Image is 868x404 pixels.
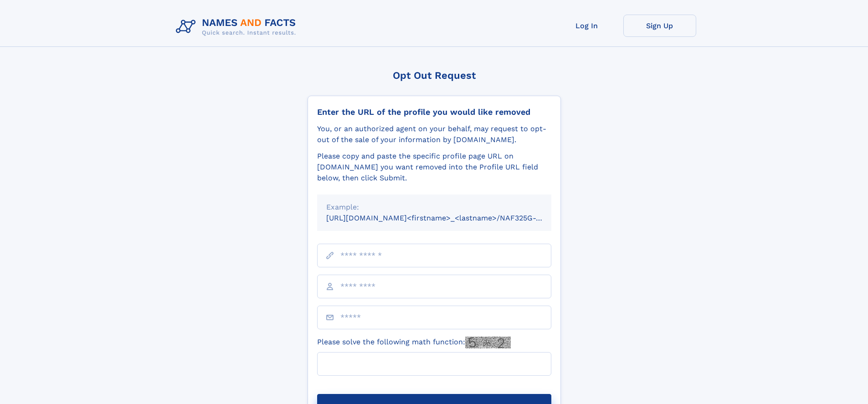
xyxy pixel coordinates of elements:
[550,15,623,37] a: Log In
[172,15,303,39] img: Logo Names and Facts
[317,123,551,145] div: You, or an authorized agent on your behalf, may request to opt-out of the sale of your informatio...
[317,107,551,117] div: Enter the URL of the profile you would like removed
[317,151,551,184] div: Please copy and paste the specific profile page URL on [DOMAIN_NAME] you want removed into the Pr...
[326,214,569,222] small: [URL][DOMAIN_NAME]<firstname>_<lastname>/NAF325G-xxxxxxxx
[317,337,511,348] label: Please solve the following math function:
[623,15,696,37] a: Sign Up
[326,202,542,213] div: Example:
[308,70,561,81] div: Opt Out Request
